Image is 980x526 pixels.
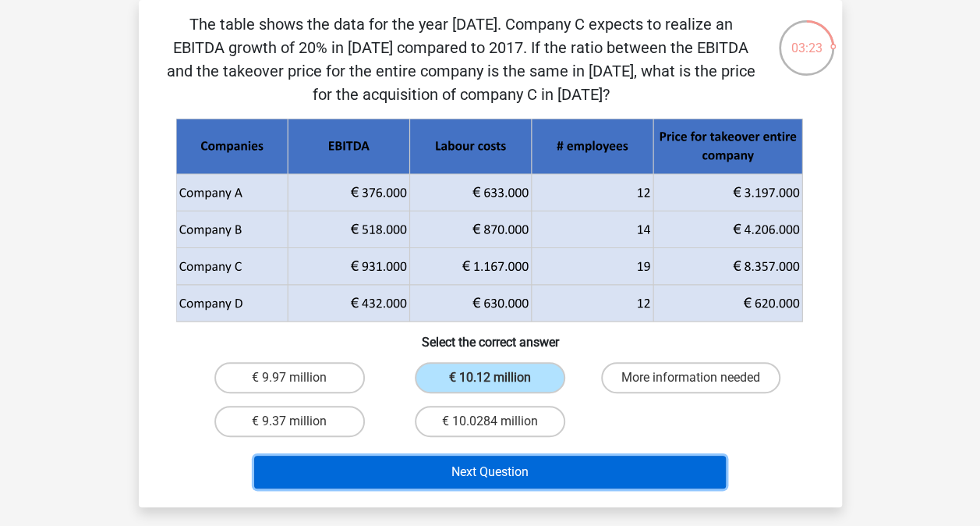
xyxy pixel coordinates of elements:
[601,362,780,393] label: More information needed
[214,406,365,437] label: € 9.37 million
[164,12,759,106] p: The table shows the data for the year [DATE]. Company C expects to realize an EBITDA growth of 20...
[777,19,836,58] div: 03:23
[254,456,726,489] button: Next Question
[164,322,817,350] h6: Select the correct answer
[415,406,565,437] label: € 10.0284 million
[214,362,365,393] label: € 9.97 million
[415,362,565,393] label: € 10.12 million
